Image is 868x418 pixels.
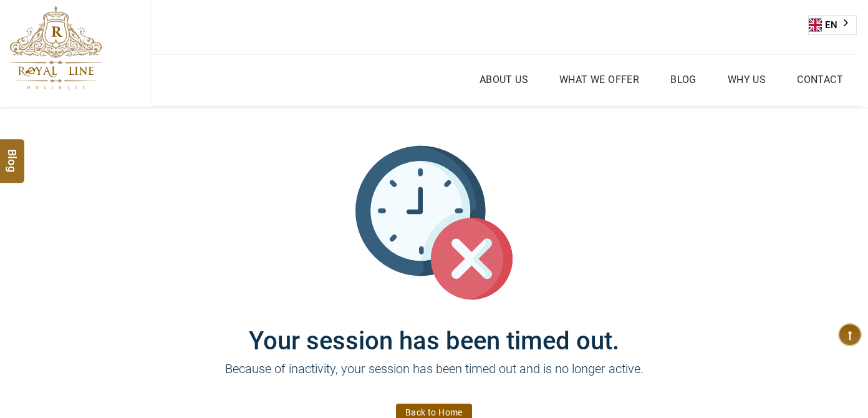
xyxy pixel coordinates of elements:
img: The Royal Line Holidays [9,6,102,90]
aside: Language selected: English [808,15,857,35]
p: Because of inactivity, your session has been timed out and is no longer active. [60,359,808,397]
img: session_time_out.svg [355,144,513,301]
a: Why Us [725,70,769,89]
h1: Your session has been timed out. [60,301,808,356]
a: Blog [667,70,700,89]
a: About Us [476,70,531,89]
a: Contact [794,70,846,89]
a: What we Offer [556,70,642,89]
div: Language [808,15,857,35]
a: EN [809,16,856,34]
span: Blog [4,149,21,160]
